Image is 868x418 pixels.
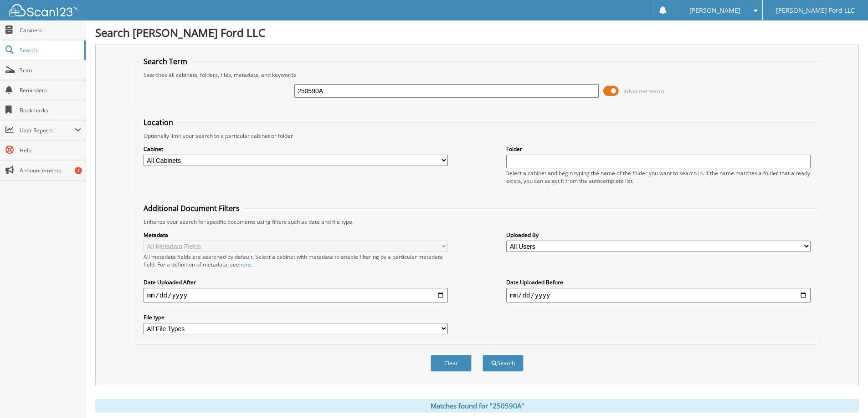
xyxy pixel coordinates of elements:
[506,288,811,302] input: end
[144,313,448,321] label: File type
[139,132,815,140] div: Optionally limit your search to a particular cabinet or folder
[139,203,244,213] legend: Additional Document Filters
[20,146,81,154] span: Help
[431,355,472,372] button: Clear
[144,288,448,302] input: start
[139,117,178,127] legend: Location
[144,278,448,286] label: Date Uploaded After
[144,231,448,239] label: Metadata
[689,8,740,13] span: [PERSON_NAME]
[75,167,82,174] div: 1
[20,86,81,94] span: Reminders
[95,25,859,40] h1: Search [PERSON_NAME] Ford LLC
[20,66,81,74] span: Scan
[506,169,811,185] div: Select a cabinet and begin typing the name of the folder you want to search in. If the name match...
[20,46,80,54] span: Search
[139,218,815,226] div: Enhance your search for specific documents using filters such as date and file type.
[20,166,81,174] span: Announcements
[506,278,811,286] label: Date Uploaded Before
[776,8,855,13] span: [PERSON_NAME] Ford LLC
[239,261,251,268] a: here
[483,355,524,372] button: Search
[20,106,81,114] span: Bookmarks
[20,26,81,34] span: Cabinets
[20,126,75,134] span: User Reports
[9,4,77,16] img: scan123-logo-white.svg
[139,71,815,79] div: Searches all cabinets, folders, files, metadata, and keywords
[506,145,811,153] label: Folder
[139,56,192,66] legend: Search Term
[506,231,811,239] label: Uploaded By
[144,253,448,268] div: All metadata fields are searched by default. Select a cabinet with metadata to enable filtering b...
[144,145,448,153] label: Cabinet
[95,399,859,413] div: Matches found for "250590A"
[624,88,664,95] span: Advanced Search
